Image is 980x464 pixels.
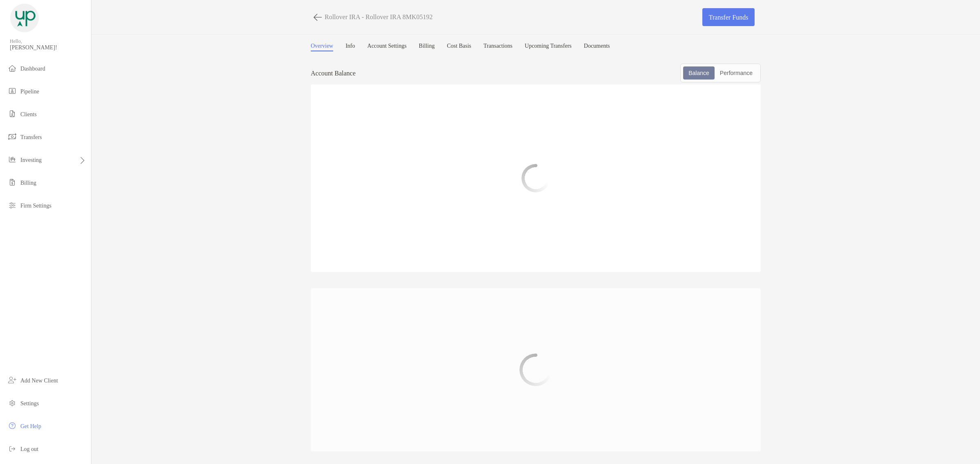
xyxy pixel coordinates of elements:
[20,203,51,209] span: Firm Settings
[10,3,39,33] img: Zoe Logo
[20,111,37,117] span: Clients
[20,378,58,384] span: Add New Client
[367,43,407,51] a: Account Settings
[715,67,757,79] div: Performance
[7,177,17,187] img: billing icon
[20,446,38,452] span: Log out
[483,43,512,51] a: Transactions
[20,134,42,140] span: Transfers
[7,155,17,164] img: investing icon
[20,157,42,163] span: Investing
[20,180,36,186] span: Billing
[20,88,39,95] span: Pipeline
[325,13,432,21] p: Rollover IRA - Rollover IRA 8MK05192
[684,67,714,79] div: Balance
[7,375,17,385] img: add_new_client icon
[702,8,755,26] a: Transfer Funds
[7,444,17,453] img: logout icon
[311,68,356,78] p: Account Balance
[20,66,45,72] span: Dashboard
[419,43,435,51] a: Billing
[311,43,333,51] a: Overview
[7,86,17,96] img: pipeline icon
[525,43,572,51] a: Upcoming Transfers
[20,423,41,429] span: Get Help
[447,43,471,51] a: Cost Basis
[7,132,17,141] img: transfers icon
[345,43,355,51] a: Info
[10,44,86,51] span: [PERSON_NAME]!
[7,63,17,73] img: dashboard icon
[7,109,17,119] img: clients icon
[584,43,610,51] a: Documents
[7,421,17,431] img: get-help icon
[680,64,761,82] div: segmented control
[20,400,39,407] span: Settings
[7,200,17,210] img: firm-settings icon
[7,398,17,408] img: settings icon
